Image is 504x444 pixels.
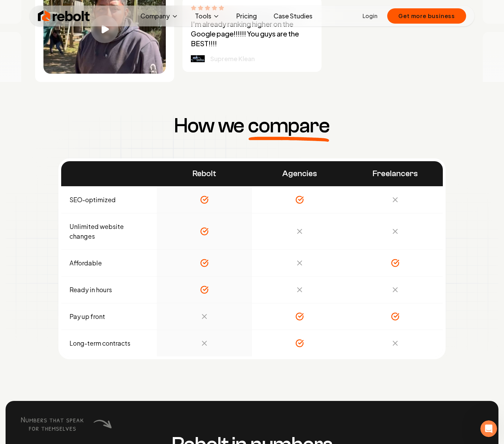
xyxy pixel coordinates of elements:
span: compare [248,115,330,136]
iframe: Intercom live chat [480,420,497,437]
img: logo [191,55,205,62]
th: Agencies [252,161,348,187]
td: Pay up front [61,303,157,330]
td: SEO-optimized [61,187,157,213]
td: Unlimited website changes [61,213,157,250]
td: Ready in hours [61,277,157,303]
a: Pricing [231,9,262,23]
button: Tools [189,9,225,23]
a: Case Studies [268,9,318,23]
a: Login [363,12,377,20]
p: Supreme Klean [210,54,255,64]
th: Rebolt [157,161,252,187]
td: Long-term contracts [61,330,157,357]
td: Affordable [61,250,157,277]
th: Freelancers [348,161,443,187]
h3: How we [174,115,330,136]
button: Get more business [387,8,466,24]
img: Rebolt Logo [38,9,90,23]
button: Company [135,9,184,23]
p: I'm already ranking higher on the Google page!!!!!! You guys are the BEST!!!! [191,19,313,48]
